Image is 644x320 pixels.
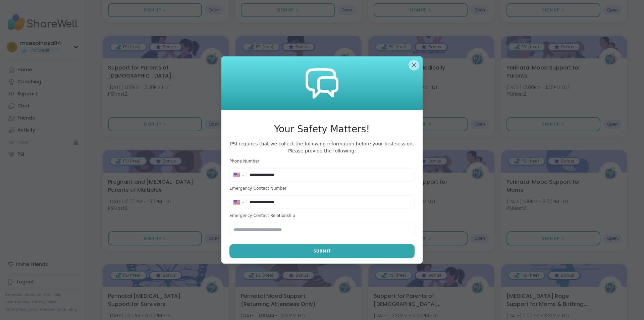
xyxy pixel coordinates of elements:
button: Submit [229,244,415,258]
h3: Your Safety Matters! [229,122,415,136]
span: PSI requires that we collect the following information before your first session. Please provide ... [229,140,415,154]
span: Submit [313,248,331,254]
img: United States [234,200,240,204]
h3: Emergency Contact Number [229,186,415,191]
h3: Phone Number [229,158,415,164]
h3: Emergency Contact Relationship [229,213,415,219]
